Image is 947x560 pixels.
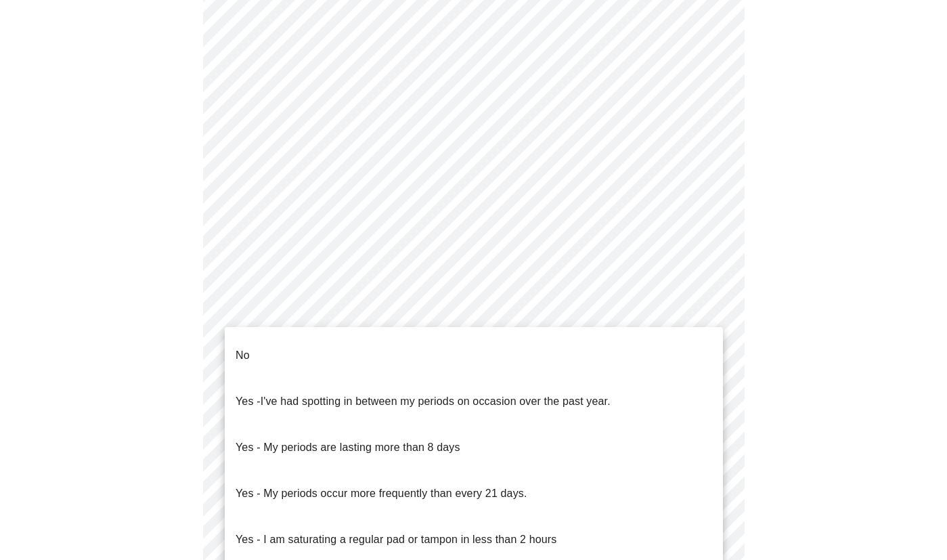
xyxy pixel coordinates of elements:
p: No [236,347,250,364]
p: Yes - [236,393,611,410]
p: Yes - My periods occur more frequently than every 21 days. [236,486,527,502]
p: Yes - I am saturating a regular pad or tampon in less than 2 hours [236,532,556,548]
p: Yes - My periods are lasting more than 8 days [236,439,460,456]
span: I've had spotting in between my periods on occasion over the past year. [261,395,611,407]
